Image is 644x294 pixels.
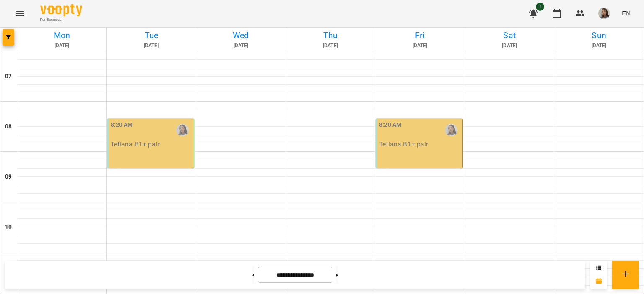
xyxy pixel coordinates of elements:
[18,29,105,42] h6: Mon
[287,29,374,42] h6: Thu
[379,120,401,130] label: 8:20 AM
[5,122,12,131] h6: 08
[197,29,284,42] h6: Wed
[111,120,133,130] label: 8:20 AM
[10,3,30,23] button: Menu
[466,42,553,50] h6: [DATE]
[379,141,428,148] p: Tetiana B1+ pair
[40,4,82,16] img: Voopty Logo
[287,42,374,50] h6: [DATE]
[40,17,82,23] span: For Business
[5,172,12,182] h6: 09
[556,42,642,50] h6: [DATE]
[176,124,189,136] img: Tetiana
[108,29,195,42] h6: Tue
[618,5,634,21] button: EN
[5,72,12,81] h6: 07
[598,8,610,19] img: 8562b237ea367f17c5f9591cc48de4ba.jpg
[18,42,105,50] h6: [DATE]
[536,3,544,11] span: 1
[556,29,642,42] h6: Sun
[197,42,284,50] h6: [DATE]
[377,42,463,50] h6: [DATE]
[108,42,195,50] h6: [DATE]
[111,141,160,148] p: Tetiana B1+ pair
[445,124,457,136] img: Tetiana
[5,222,12,232] h6: 10
[377,29,463,42] h6: Fri
[466,29,553,42] h6: Sat
[622,9,631,18] span: EN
